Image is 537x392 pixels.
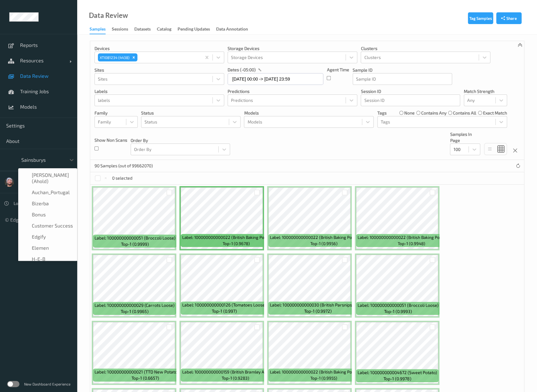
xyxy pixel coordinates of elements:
[89,12,128,19] div: Data Review
[182,234,290,240] span: Label: 100000000000022 (British Baking Potatoes Loose)
[270,302,366,308] span: Label: 100000000000030 (British Parsnips Loose)
[404,110,414,116] label: none
[358,369,437,376] span: Label: 100000000004672 (Sweet Potato)
[212,308,237,314] span: top-1 (0.997)
[112,175,132,181] p: 0 selected
[222,375,249,381] span: top-1 (0.9283)
[90,26,106,34] div: Samples
[112,25,134,34] a: Sessions
[141,110,241,116] p: Status
[182,369,288,375] span: Label: 100000000000159 (British Bramley Apples Loose)
[327,67,349,73] p: Agent Time
[216,26,248,34] div: Data Annotation
[464,88,507,94] p: Match Strength
[182,302,266,308] span: Label: 100000000000126 (Tomatoes Loose)
[244,110,374,116] p: Models
[178,25,216,34] a: Pending Updates
[310,375,337,381] span: top-1 (0.9955)
[130,53,137,61] div: Remove XTI081234 (4438)
[94,235,175,241] span: Label: 100000000000051 (Broccoli Loose)
[310,240,338,247] span: top-1 (0.9956)
[157,25,178,34] a: Catalog
[483,110,507,116] label: exact match
[453,110,476,116] label: contains all
[134,25,157,34] a: Datasets
[468,12,493,24] button: Tag Samples
[94,88,224,94] p: labels
[94,302,174,308] span: Label: 100000000000029 (Carrots Loose)
[94,137,127,143] p: Show Non Scans
[361,45,490,52] p: Clusters
[94,110,138,116] p: Family
[304,308,332,314] span: top-1 (0.9972)
[94,163,153,169] p: 90 Samples (out of 99662070)
[112,26,128,34] div: Sessions
[361,88,460,94] p: Session ID
[358,302,438,308] span: Label: 100000000000051 (Broccoli Loose)
[228,88,357,94] p: Predictions
[121,241,149,247] span: top-1 (0.9999)
[134,26,151,34] div: Datasets
[358,234,465,240] span: Label: 100000000000022 (British Baking Potatoes Loose)
[398,240,425,247] span: top-1 (0.9948)
[216,25,254,34] a: Data Annotation
[228,45,357,52] p: Storage Devices
[121,308,149,315] span: top-1 (0.9965)
[98,53,130,61] div: XTI081234 (4438)
[384,376,411,382] span: top-1 (0.9978)
[90,25,112,34] a: Samples
[450,131,480,144] p: Samples In Page
[94,67,224,73] p: Sites
[270,234,378,240] span: Label: 100000000000022 (British Baking Potatoes Loose)
[421,110,447,116] label: contains any
[157,26,171,34] div: Catalog
[132,375,159,381] span: top-1 (0.6657)
[384,308,412,315] span: top-1 (0.9993)
[353,67,452,73] p: Sample ID
[270,369,378,375] span: Label: 100000000000022 (British Baking Potatoes Loose)
[228,67,256,73] p: dates (-05:00)
[131,137,230,144] p: Order By
[496,12,522,24] button: Share
[94,45,224,52] p: Devices
[223,240,250,247] span: top-1 (0.9678)
[377,110,387,116] p: Tags
[94,369,196,375] span: Label: 100000000000021 (TTD New Potatoes Loose)
[178,26,210,34] div: Pending Updates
